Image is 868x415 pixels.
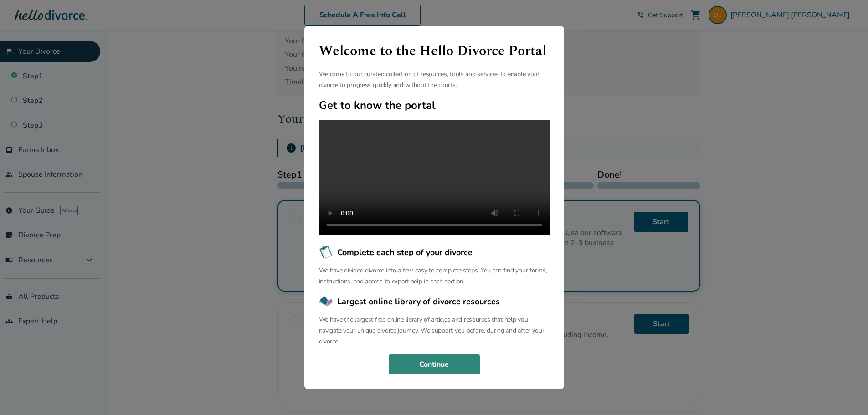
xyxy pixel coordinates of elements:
[319,294,334,309] img: Largest online library of divorce resources
[389,354,480,374] button: Continue
[319,245,334,260] img: Complete each step of your divorce
[319,314,550,347] p: We have the largest free online library of articles and resources that help you navigate your uni...
[319,41,550,61] h1: Welcome to the Hello Divorce Portal
[319,98,550,113] h2: Get to know the portal
[319,265,550,287] p: We have divided divorce into a few easy to complete steps. You can find your forms, instructions,...
[319,69,550,91] p: Welcome to our curated collection of resources, tools and services to enable your divorce to prog...
[337,296,500,307] span: Largest online library of divorce resources
[822,371,868,415] iframe: Chat Widget
[337,246,473,258] span: Complete each step of your divorce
